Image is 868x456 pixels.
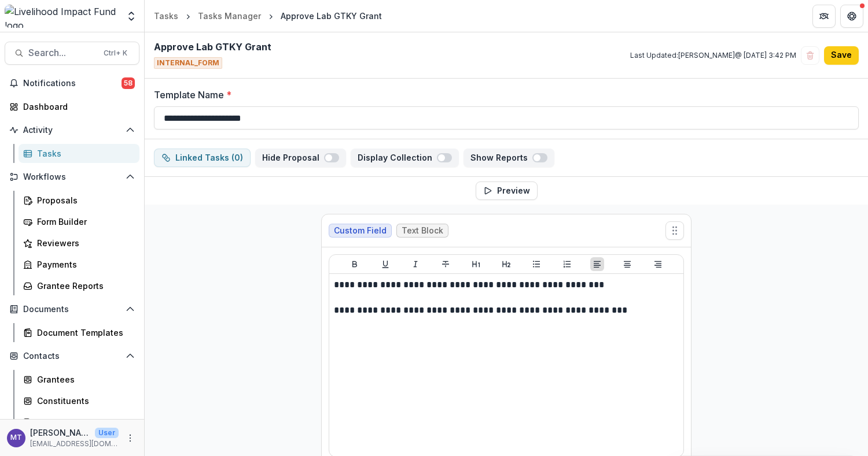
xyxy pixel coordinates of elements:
[262,153,324,163] p: Hide Proposal
[469,257,483,271] button: Heading 1
[665,221,684,240] button: Move field
[154,10,178,22] div: Tasks
[30,427,90,439] p: [PERSON_NAME]
[149,8,183,24] a: Tasks
[23,79,122,88] span: Notifications
[5,74,139,92] button: Notifications58
[19,144,139,163] a: Tasks
[529,257,543,271] button: Bullet List
[801,46,819,65] button: Delete template
[122,77,135,89] span: 58
[630,50,796,61] p: Last Updated: [PERSON_NAME] @ [DATE] 3:42 PM
[19,255,139,274] a: Payments
[30,439,119,449] p: [EMAIL_ADDRESS][DOMAIN_NAME]
[10,434,22,442] div: Muthoni Thuo
[281,10,382,22] div: Approve Lab GTKY Grant
[23,305,121,314] span: Documents
[5,300,139,318] button: Open Documents
[19,212,139,231] a: Form Builder
[351,149,459,167] button: Display Collection
[378,257,392,271] button: Underline
[5,5,119,28] img: Livelihood Impact Fund logo
[23,172,121,182] span: Workflows
[19,276,139,295] a: Grantee Reports
[154,88,852,102] label: Template Name
[560,257,574,271] button: Ordered List
[154,42,271,53] h2: Approve Lab GTKY Grant
[28,47,97,58] span: Search...
[37,373,130,385] div: Grantees
[193,8,266,24] a: Tasks Manager
[620,257,634,271] button: Align Center
[37,280,130,292] div: Grantee Reports
[37,327,130,339] div: Document Templates
[37,258,130,270] div: Payments
[19,233,139,253] a: Reviewers
[19,413,139,432] a: Communications
[23,125,121,135] span: Activity
[149,8,387,24] nav: breadcrumb
[651,257,665,271] button: Align Right
[402,226,443,236] span: Text Block
[154,149,251,167] button: dependent-tasks
[348,257,362,271] button: Bold
[123,431,137,445] button: More
[101,47,130,60] div: Ctrl + K
[464,149,554,167] button: Show Reports
[23,351,121,361] span: Contacts
[5,168,139,186] button: Open Workflows
[154,57,222,69] span: INTERNAL_FORM
[812,5,836,28] button: Partners
[123,5,139,28] button: Open entity switcher
[476,181,538,200] button: Preview
[37,147,130,160] div: Tasks
[37,416,130,428] div: Communications
[358,153,437,163] p: Display Collection
[5,97,139,116] a: Dashboard
[19,370,139,389] a: Grantees
[19,391,139,410] a: Constituents
[5,347,139,365] button: Open Contacts
[824,46,859,65] button: Save
[255,149,346,167] button: Hide Proposal
[37,395,130,407] div: Constituents
[334,226,387,236] span: Custom Field
[37,216,130,228] div: Form Builder
[37,237,130,249] div: Reviewers
[439,257,453,271] button: Strike
[5,121,139,139] button: Open Activity
[19,191,139,210] a: Proposals
[409,257,422,271] button: Italicize
[198,10,261,22] div: Tasks Manager
[5,42,139,65] button: Search...
[23,101,130,113] div: Dashboard
[499,257,513,271] button: Heading 2
[37,194,130,206] div: Proposals
[840,5,863,28] button: Get Help
[590,257,604,271] button: Align Left
[19,323,139,342] a: Document Templates
[470,153,532,163] p: Show Reports
[95,428,119,438] p: User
